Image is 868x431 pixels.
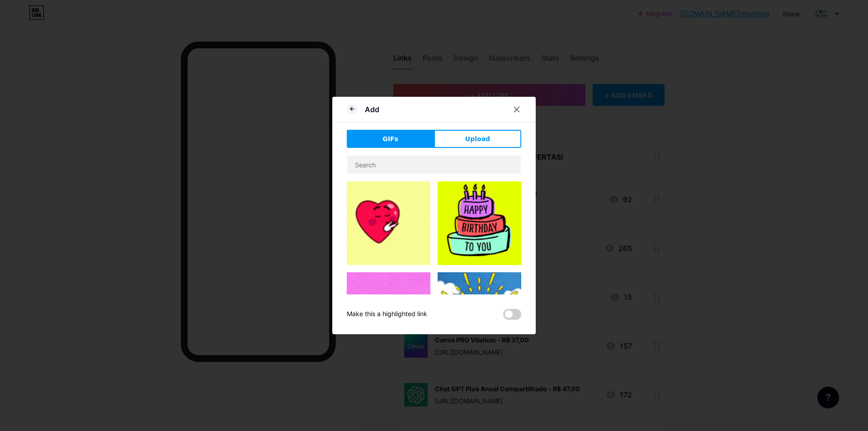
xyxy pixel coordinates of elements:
[347,309,427,320] div: Make this a highlighted link
[382,134,398,144] span: GIFs
[347,156,521,174] input: Search
[438,181,521,265] img: Gihpy
[347,181,430,265] img: Gihpy
[434,130,521,148] button: Upload
[465,134,490,144] span: Upload
[438,272,521,356] img: Gihpy
[347,272,430,354] img: Gihpy
[365,104,379,115] div: Add
[347,130,434,148] button: GIFs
